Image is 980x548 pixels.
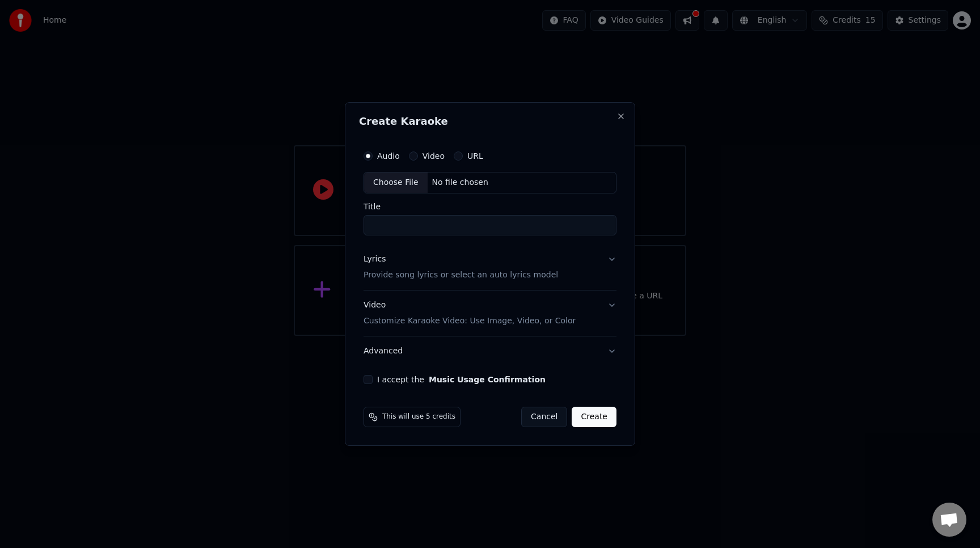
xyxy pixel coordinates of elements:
label: Audio [377,152,400,160]
label: I accept the [377,376,546,383]
label: Title [364,203,616,210]
label: URL [467,152,483,160]
h2: Create Karaoke [359,116,621,127]
button: Cancel [521,407,567,427]
div: No file chosen [428,177,493,188]
button: Create [572,407,616,427]
p: Provide song lyrics or select an auto lyrics model [364,269,558,281]
button: I accept the [429,376,546,383]
p: Customize Karaoke Video: Use Image, Video, or Color [364,315,576,327]
label: Video [423,152,445,160]
button: Advanced [364,336,616,366]
button: VideoCustomize Karaoke Video: Use Image, Video, or Color [364,290,616,336]
div: Video [364,300,576,327]
div: Lyrics [364,254,386,265]
span: This will use 5 credits [382,412,455,421]
div: Choose File [364,172,428,193]
button: LyricsProvide song lyrics or select an auto lyrics model [364,245,616,290]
